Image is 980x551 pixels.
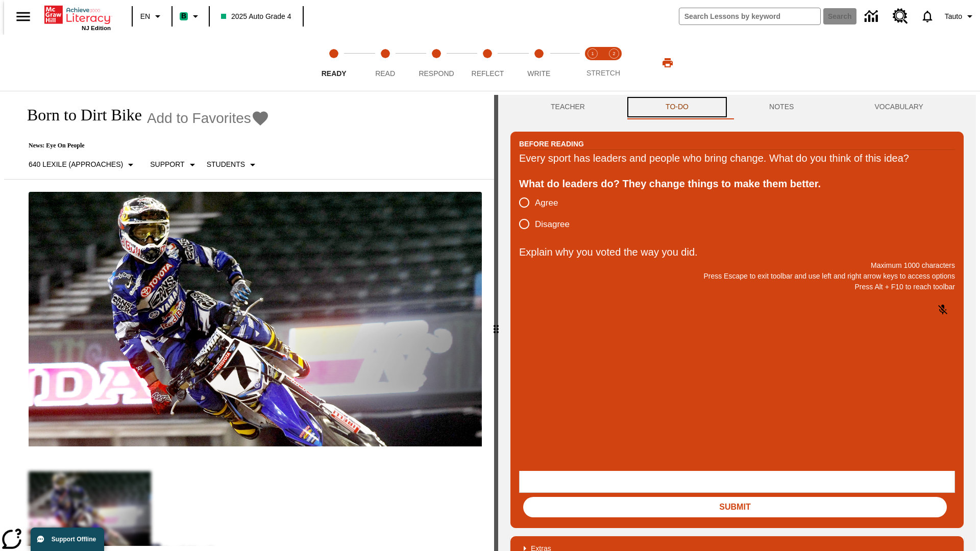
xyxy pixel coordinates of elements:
input: search field [679,8,820,24]
div: poll [519,192,578,235]
button: Scaffolds, Support [146,156,202,174]
a: Data Center [859,3,887,31]
p: Press Escape to exit toolbar and use left and right arrow keys to access options [519,271,955,282]
button: Teacher [510,95,625,119]
p: Students [207,159,245,170]
button: Print [651,54,684,72]
div: activity [498,95,976,551]
a: Notifications [914,3,941,30]
div: Press Enter or Spacebar and then press right and left arrow keys to move the slider [494,95,498,551]
text: 1 [591,51,594,56]
span: Read [375,69,395,78]
button: Open side menu [8,2,38,32]
body: Explain why you voted the way you did. Maximum 1000 characters Press Alt + F10 to reach toolbar P... [4,8,149,17]
a: Resource Center, Will open in new tab [887,3,914,30]
button: Read step 2 of 5 [355,35,414,91]
span: STRETCH [586,69,620,77]
button: Add to Favorites - Born to Dirt Bike [147,109,269,127]
div: Every sport has leaders and people who bring change. What do you think of this idea? [519,150,955,166]
div: Home [44,4,111,31]
button: Submit [523,497,947,517]
span: Respond [419,69,454,78]
button: NOTES [729,95,834,119]
span: Disagree [535,218,570,231]
button: Click to activate and allow voice recognition [930,297,955,322]
text: 2 [612,51,615,56]
button: Select Lexile, 640 Lexile (Approaches) [24,156,141,174]
button: Ready step 1 of 5 [304,35,363,91]
span: EN [140,11,150,22]
button: Language: EN, Select a language [136,7,168,26]
p: Support [150,159,184,170]
p: Explain why you voted the way you did. [519,244,955,260]
div: reading [4,95,494,546]
span: Write [527,69,550,78]
h1: Born to Dirt Bike [16,106,142,124]
button: Write step 5 of 5 [509,35,569,91]
button: Profile/Settings [941,7,980,26]
span: Tauto [945,11,962,22]
button: TO-DO [625,95,729,119]
p: News: Eye On People [16,142,269,149]
button: Stretch Read step 1 of 2 [578,35,607,91]
span: NJ Edition [82,25,111,31]
img: Motocross racer James Stewart flies through the air on his dirt bike. [29,192,482,447]
h2: Before Reading [519,138,584,149]
button: Boost Class color is mint green. Change class color [176,7,206,26]
span: B [181,10,186,22]
button: Support Offline [31,528,104,551]
span: 2025 Auto Grade 4 [221,11,291,22]
span: Agree [535,196,558,210]
div: What do leaders do? They change things to make them better. [519,176,955,192]
span: Support Offline [52,536,96,543]
p: 640 Lexile (Approaches) [29,159,123,170]
button: Respond step 3 of 5 [407,35,466,91]
span: Reflect [472,69,504,78]
button: VOCABULARY [834,95,964,119]
p: Press Alt + F10 to reach toolbar [519,282,955,292]
p: Maximum 1000 characters [519,260,955,271]
button: Stretch Respond step 2 of 2 [599,35,629,91]
button: Select Student [203,156,263,174]
span: Add to Favorites [147,110,251,127]
button: Reflect step 4 of 5 [458,35,517,91]
div: Instructional Panel Tabs [510,95,964,119]
span: Ready [322,69,347,78]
